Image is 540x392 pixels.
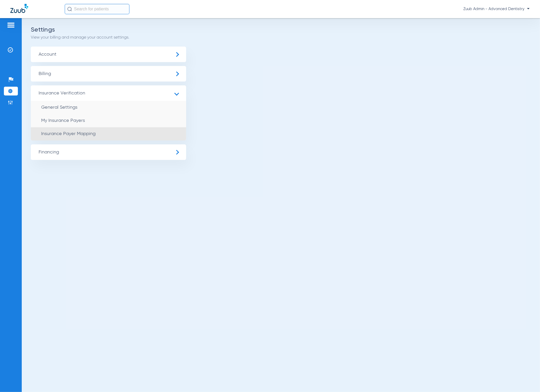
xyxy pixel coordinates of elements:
span: Financing [31,144,186,160]
img: hamburger-icon [7,22,15,28]
p: View your billing and manage your account settings. [31,35,531,40]
img: Zuub Logo [10,4,28,13]
span: Account [31,47,186,62]
span: Insurance Payer Mapping [41,131,96,136]
h2: Settings [31,27,531,32]
input: Search for patients [65,4,129,14]
span: General Settings [41,105,77,110]
img: Search Icon [67,7,72,11]
span: Billing [31,66,186,82]
span: Insurance Verification [31,85,186,101]
span: Zuub Admin - Advanced Dentistry [463,6,530,12]
span: My Insurance Payers [41,118,85,123]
